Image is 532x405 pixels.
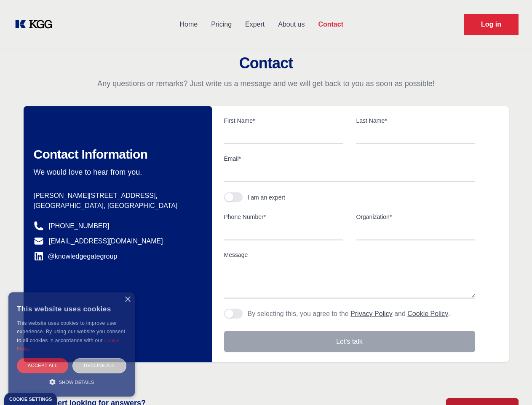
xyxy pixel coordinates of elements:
div: I am an expert [248,193,286,202]
p: Any questions or remarks? Just write us a message and we will get back to you as soon as possible! [10,78,522,89]
div: Accept all [17,358,68,373]
label: Last Name* [356,116,475,125]
label: Message [224,251,475,259]
a: Request Demo [464,14,519,35]
span: Show details [59,380,94,385]
div: Show details [17,378,126,386]
p: [PERSON_NAME][STREET_ADDRESS], [34,191,199,201]
a: About us [271,13,311,35]
a: KOL Knowledge Platform: Talk to Key External Experts (KEE) [13,18,59,31]
a: Expert [238,13,271,35]
div: Cookie settings [9,397,52,402]
h2: Contact Information [34,147,199,162]
p: [GEOGRAPHIC_DATA], [GEOGRAPHIC_DATA] [34,201,199,211]
label: Phone Number* [224,213,343,221]
a: Cookie Policy [407,310,448,317]
span: This website uses cookies to improve user experience. By using our website you consent to all coo... [17,320,125,343]
div: Decline all [72,358,126,373]
a: Cookie Policy [17,338,120,351]
div: Close [124,297,131,303]
p: By selecting this, you agree to the and . [248,309,450,319]
a: [EMAIL_ADDRESS][DOMAIN_NAME] [49,236,163,246]
iframe: Chat Widget [490,364,532,405]
a: Pricing [204,13,238,35]
label: Organization* [356,213,475,221]
a: Contact [311,13,350,35]
a: Privacy Policy [350,310,393,317]
h2: Contact [10,55,522,72]
a: @knowledgegategroup [34,251,118,262]
p: We would love to hear from you. [34,167,199,177]
a: [PHONE_NUMBER] [49,221,110,231]
button: Let's talk [224,331,475,352]
label: Email* [224,154,475,163]
label: First Name* [224,116,343,125]
a: Home [173,13,204,35]
div: This website uses cookies [17,299,126,319]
